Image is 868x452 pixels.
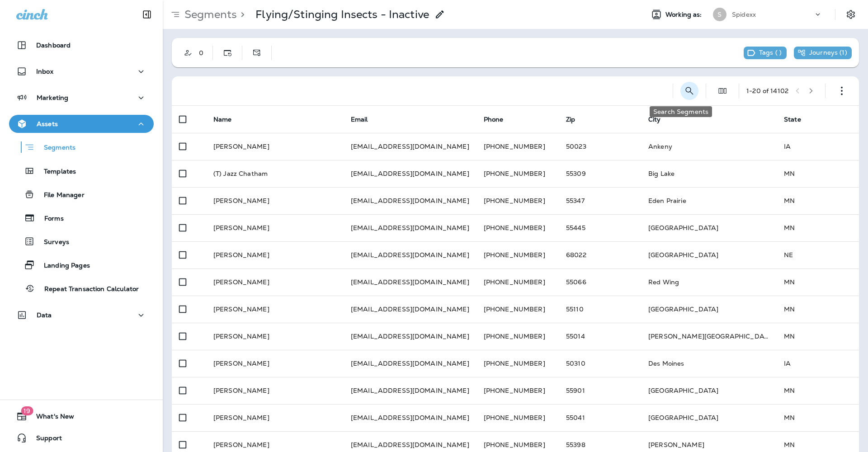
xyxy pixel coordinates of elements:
td: 55901 [559,377,641,404]
p: Assets [37,120,58,127]
td: [PERSON_NAME] [206,268,344,296]
p: Repeat Transaction Calculator [35,285,139,294]
td: [EMAIL_ADDRESS][DOMAIN_NAME] [344,404,476,431]
td: IA [777,133,859,160]
button: Marketing [9,89,154,107]
p: Landing Pages [35,262,90,270]
td: [PHONE_NUMBER] [476,404,559,431]
td: MN [777,214,859,241]
td: 50310 [559,350,641,377]
td: 55110 [559,296,641,323]
button: Dynamic [218,44,236,62]
p: File Manager [35,191,85,200]
button: Edit Fields [713,82,731,100]
td: [PERSON_NAME] [206,377,344,404]
td: [PHONE_NUMBER] [476,377,559,404]
td: [PHONE_NUMBER] [476,241,559,268]
td: [GEOGRAPHIC_DATA] [641,214,777,241]
div: This segment has no tags [744,47,787,59]
button: Repeat Transaction Calculator [9,279,154,298]
button: Landing Pages [9,255,154,274]
td: [EMAIL_ADDRESS][DOMAIN_NAME] [344,296,476,323]
td: [PERSON_NAME][GEOGRAPHIC_DATA] [641,323,777,350]
td: [PERSON_NAME] [206,187,344,214]
span: 19 [21,406,33,415]
td: [PHONE_NUMBER] [476,133,559,160]
td: [GEOGRAPHIC_DATA] [641,241,777,268]
button: Collapse Sidebar [134,5,160,24]
td: 55309 [559,160,641,187]
td: [EMAIL_ADDRESS][DOMAIN_NAME] [344,160,476,187]
td: [EMAIL_ADDRESS][DOMAIN_NAME] [344,214,476,241]
td: [EMAIL_ADDRESS][DOMAIN_NAME] [344,350,476,377]
td: NE [777,241,859,268]
td: 50023 [559,133,641,160]
td: Eden Prairie [641,187,777,214]
button: Dashboard [9,36,154,54]
span: Working as: [665,11,704,19]
td: Ankeny [641,133,777,160]
td: [PHONE_NUMBER] [476,350,559,377]
button: Surveys [9,232,154,251]
td: MN [777,296,859,323]
p: Dashboard [36,42,71,49]
span: Phone [484,115,504,123]
span: What's New [27,413,74,424]
td: Big Lake [641,160,777,187]
td: [PHONE_NUMBER] [476,160,559,187]
p: Segments [181,8,237,21]
button: Support [9,429,154,447]
button: Search Segments [680,82,698,100]
td: 55347 [559,187,641,214]
td: 55445 [559,214,641,241]
button: Forms [9,208,154,227]
button: Segments [9,137,154,157]
button: Settings [843,6,859,23]
p: Surveys [35,238,69,247]
button: Assets [9,115,154,133]
td: [PHONE_NUMBER] [476,214,559,241]
td: MN [777,187,859,214]
td: [PERSON_NAME] [206,350,344,377]
td: [PERSON_NAME] [206,241,344,268]
p: Templates [35,168,76,176]
td: [PERSON_NAME] [206,133,344,160]
td: Des Moines [641,350,777,377]
td: 55041 [559,404,641,431]
td: MN [777,377,859,404]
p: Inbox [36,68,53,75]
button: Customer Only [179,44,197,62]
p: Marketing [37,94,68,101]
td: MN [777,404,859,431]
td: IA [777,350,859,377]
p: Spidexx [732,11,756,18]
div: Search Segments [650,106,712,117]
p: Forms [35,215,64,223]
p: Journeys ( 1 ) [809,49,847,57]
td: [PHONE_NUMBER] [476,323,559,350]
td: MN [777,323,859,350]
button: Data [9,306,154,324]
td: (T) Jazz Chatham [206,160,344,187]
td: [EMAIL_ADDRESS][DOMAIN_NAME] [344,187,476,214]
td: [PERSON_NAME] [206,323,344,350]
p: Flying/Stinging Insects - Inactive [255,8,429,21]
span: City [648,115,661,123]
div: S [713,8,726,21]
td: Red Wing [641,268,777,296]
td: 55014 [559,323,641,350]
button: File Manager [9,185,154,204]
span: Name [213,115,232,123]
div: 0 [197,49,212,56]
td: 55066 [559,268,641,296]
td: [EMAIL_ADDRESS][DOMAIN_NAME] [344,133,476,160]
td: [GEOGRAPHIC_DATA] [641,296,777,323]
td: [PERSON_NAME] [206,296,344,323]
td: 68022 [559,241,641,268]
span: State [784,115,801,123]
td: [PERSON_NAME] [206,404,344,431]
span: Support [27,434,62,445]
td: [PHONE_NUMBER] [476,268,559,296]
p: Segments [35,144,75,153]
